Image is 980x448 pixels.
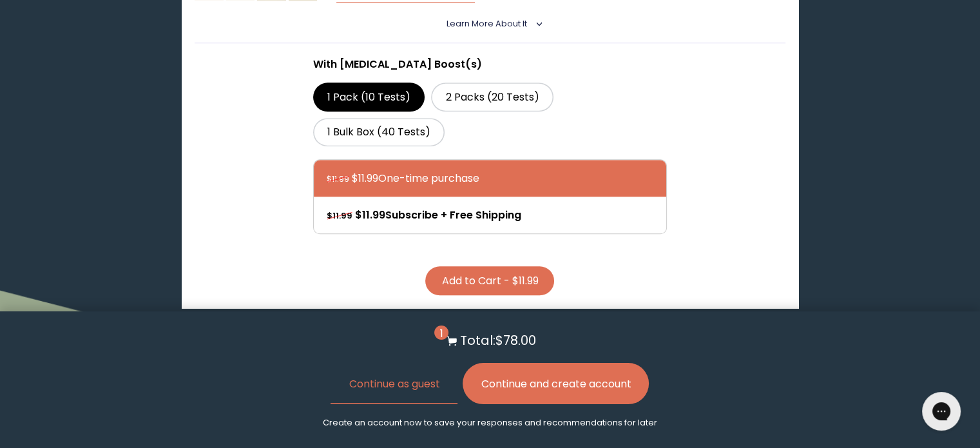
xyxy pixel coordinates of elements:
p: Create an account now to save your responses and recommendations for later [323,417,657,429]
label: 1 Pack (10 Tests) [313,83,425,111]
p: Total: $78.00 [460,331,536,350]
label: 1 Bulk Box (40 Tests) [313,118,445,146]
button: Continue as guest [331,363,457,404]
summary: Learn More About it < [447,18,533,30]
span: Learn More About it [447,18,527,29]
iframe: Gorgias live chat messenger [916,387,967,435]
i: < [531,21,543,27]
label: 2 Packs (20 Tests) [431,83,553,111]
button: Add to Cart - $11.99 [425,266,554,295]
p: With [MEDICAL_DATA] Boost(s) [313,56,668,72]
span: 1 [434,326,448,340]
button: Continue and create account [463,363,649,404]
